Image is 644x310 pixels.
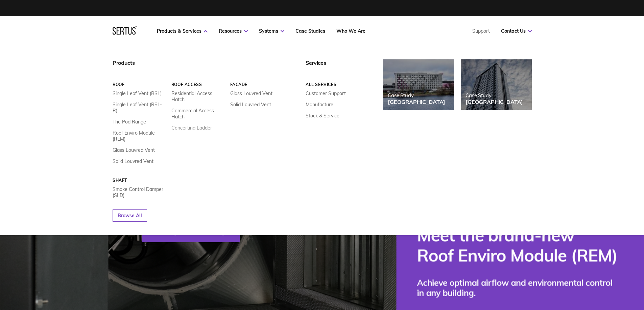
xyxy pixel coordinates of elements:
[113,147,155,153] a: Glass Louvred Vent
[230,90,272,96] a: Glass Louvred Vent
[113,119,146,125] a: The Pod Range
[295,28,325,34] a: Case Studies
[306,113,339,119] a: Stock & Service
[501,28,532,34] a: Contact Us
[388,92,445,98] div: Case Study
[113,130,166,142] a: Roof Enviro Module (REM)
[113,59,284,73] div: Products
[306,90,346,96] a: Customer Support
[306,82,363,87] a: All services
[157,28,208,34] a: Products & Services
[388,98,445,105] div: [GEOGRAPHIC_DATA]
[461,59,532,110] a: Case Study[GEOGRAPHIC_DATA]
[306,102,333,108] a: Manufacture
[259,28,284,34] a: Systems
[113,90,162,96] a: Single Leaf Vent (RSL)
[113,82,166,87] a: Roof
[230,82,284,87] a: Facade
[113,209,147,222] a: Browse All
[113,186,166,198] a: Smoke Control Damper (SLD)
[466,92,523,98] div: Case Study
[383,59,454,110] a: Case Study[GEOGRAPHIC_DATA]
[171,90,225,103] a: Residential Access Hatch
[522,232,644,310] iframe: Chat Widget
[171,108,225,120] a: Commercial Access Hatch
[171,82,225,87] a: Roof Access
[219,28,248,34] a: Resources
[466,98,523,105] div: [GEOGRAPHIC_DATA]
[113,178,166,183] a: Shaft
[230,102,271,108] a: Solid Louvred Vent
[171,125,212,131] a: Concertina Ladder
[472,28,490,34] a: Support
[113,102,166,114] a: Single Leaf Vent (RSL-R)
[113,158,153,164] a: Solid Louvred Vent
[306,59,363,73] div: Services
[336,28,365,34] a: Who We Are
